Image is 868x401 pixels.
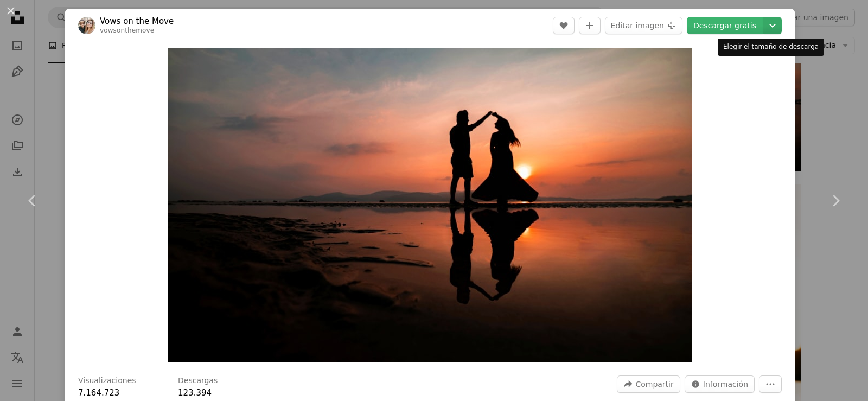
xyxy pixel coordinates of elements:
button: Añade a la colección [579,17,601,34]
button: Editar imagen [605,17,682,34]
span: Información [703,376,748,392]
button: Más acciones [759,375,782,393]
button: Me gusta [553,17,575,34]
h3: Descargas [178,375,218,386]
span: Compartir [635,376,673,392]
span: 7.164.723 [78,388,119,398]
button: Ampliar en esta imagen [168,48,692,362]
button: Compartir esta imagen [617,375,680,393]
a: Siguiente [803,149,868,253]
span: 123.394 [178,388,212,398]
button: Elegir el tamaño de descarga [763,17,782,34]
h3: Visualizaciones [78,375,136,386]
a: Descargar gratis [687,17,763,34]
a: Vows on the Move [100,16,174,27]
a: vowsonthemove [100,27,154,34]
img: Silueta de hombre y mujer besándose en la playa durante la puesta del sol [168,48,692,362]
button: Estadísticas sobre esta imagen [685,375,755,393]
img: Ve al perfil de Vows on the Move [78,17,95,34]
div: Elegir el tamaño de descarga [718,39,824,56]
